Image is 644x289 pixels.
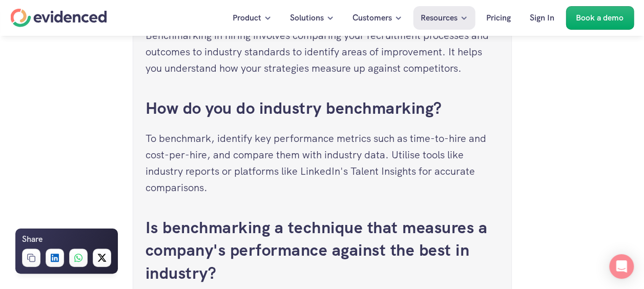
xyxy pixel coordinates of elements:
p: Book a demo [576,11,624,25]
a: Sign In [522,6,562,30]
p: Solutions [290,11,324,25]
a: Home [10,9,107,27]
a: Book a demo [566,6,634,30]
p: To benchmark, identify key performance metrics such as time-to-hire and cost-per-hire, and compar... [146,130,499,196]
h6: Share [22,233,43,246]
p: Customers [352,11,392,25]
p: Pricing [486,11,511,25]
a: How do you do industry benchmarking? [146,97,442,119]
p: Resources [421,11,458,25]
a: Pricing [479,6,518,30]
a: Is benchmarking a technique that measures a company's performance against the best in industry? [146,217,492,284]
div: Open Intercom Messenger [609,254,634,279]
p: Sign In [530,11,554,25]
p: Product [233,11,261,25]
